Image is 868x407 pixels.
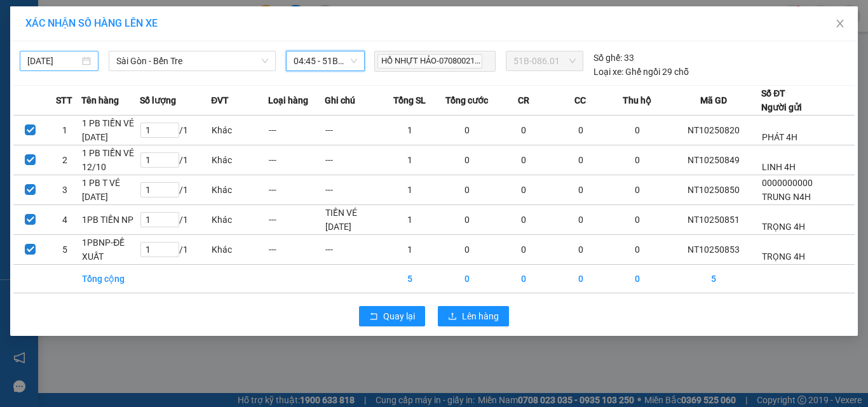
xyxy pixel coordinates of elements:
span: Mã GD [700,93,727,107]
td: 0 [438,265,495,293]
span: TRỌNG 4H [762,222,805,232]
td: 1 [382,116,438,145]
td: 0 [609,205,665,235]
td: --- [268,145,325,175]
span: Tổng cước [445,93,488,107]
span: Tổng SL [393,93,426,107]
input: 12/10/2025 [27,54,79,68]
td: 0 [552,265,609,293]
span: 2 THÙNG NHỰA NP 6KG, 14KG [4,89,173,117]
td: TIỀN VÉ [DATE] [325,205,381,235]
td: Khác [211,145,268,175]
span: N.nhận: [4,79,104,89]
td: 5 [48,235,82,265]
td: 1 [382,235,438,265]
td: NT10250853 [666,235,761,265]
span: 0000000000 [762,178,813,188]
span: [DATE]- [26,6,126,15]
td: 1 PB T VÉ [DATE] [81,175,139,205]
td: 0 [552,175,609,205]
td: 1 PB TIỀN VÉ [DATE] [81,116,139,145]
span: Số ghế: [593,51,622,65]
td: NT10250851 [666,205,761,235]
td: 0 [609,265,665,293]
span: Loại hàng [268,93,308,107]
span: Tên hàng: [4,92,173,116]
span: ĐVT [211,93,229,107]
span: 04:45 - 51B-086.01 [294,51,357,70]
td: 0 [552,116,609,145]
span: Số lượng [140,93,176,107]
td: 0 [552,145,609,175]
td: 1 [48,116,82,145]
td: 0 [609,145,665,175]
button: uploadLên hàng [438,306,509,326]
span: Quay lại [383,309,415,323]
td: / 1 [140,205,212,235]
span: SG10253279 [75,29,146,43]
span: HÒA- [33,79,53,89]
td: 0 [609,175,665,205]
td: 0 [438,235,495,265]
td: Khác [211,116,268,145]
td: Khác [211,205,268,235]
div: Số ĐT Người gửi [761,86,802,114]
td: NT10250850 [666,175,761,205]
td: 4 [48,205,82,235]
td: 1PBNP-ĐỀ XUẤT [81,235,139,265]
td: Tổng cộng [81,265,139,293]
td: --- [325,175,381,205]
td: 0 [496,175,552,205]
td: / 1 [140,235,212,265]
span: Loại xe: [593,65,623,79]
span: Lên hàng [462,309,499,323]
span: close [835,18,845,29]
span: TRUNG N4H [762,192,811,202]
td: 0 [496,116,552,145]
span: STT [56,93,72,107]
td: NT10250820 [666,116,761,145]
strong: MĐH: [44,29,146,43]
span: rollback [369,312,378,322]
span: Ngày/ giờ gửi: [4,68,55,77]
span: CC [574,93,586,107]
td: 0 [609,116,665,145]
td: 1 [382,205,438,235]
td: 0 [496,265,552,293]
span: DANH - [26,57,105,66]
span: 0909097230 [54,57,105,66]
span: 0908423719 [53,79,104,89]
span: XÁC NHẬN SỐ HÀNG LÊN XE [25,17,158,29]
strong: PHIẾU TRẢ HÀNG [62,17,129,27]
td: 0 [438,116,495,145]
span: 12:44:35 [DATE] [57,68,121,77]
td: 2 [48,145,82,175]
td: 1 PB TIỀN VÉ 12/10 [81,145,139,175]
span: Thu hộ [623,93,651,107]
span: HỒ NHỰT HẢO-07080021... [377,54,482,69]
span: Sài Gòn - Bến Tre [116,51,268,70]
td: 0 [609,235,665,265]
button: Close [822,6,858,42]
span: TRỌNG 4H [762,251,805,262]
td: 0 [496,235,552,265]
span: LINH 4H [762,162,796,172]
td: 5 [382,265,438,293]
td: NT10250849 [666,145,761,175]
td: 0 [438,175,495,205]
td: 0 [552,235,609,265]
td: / 1 [140,116,212,145]
td: 5 [666,265,761,293]
td: / 1 [140,145,212,175]
span: Ghi chú [325,93,355,107]
td: 0 [552,205,609,235]
td: --- [325,145,381,175]
td: --- [268,205,325,235]
td: 0 [496,205,552,235]
td: --- [268,175,325,205]
td: --- [325,235,381,265]
td: --- [268,235,325,265]
span: CR [518,93,529,107]
button: rollbackQuay lại [359,306,425,326]
td: Khác [211,235,268,265]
